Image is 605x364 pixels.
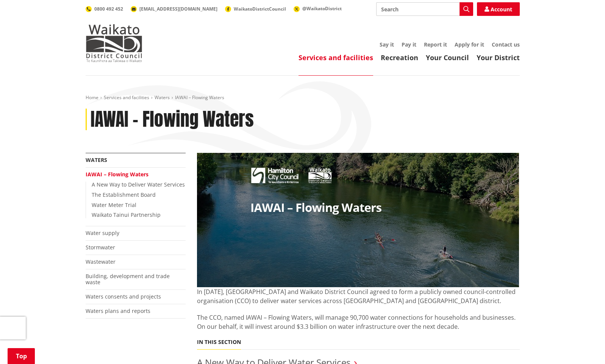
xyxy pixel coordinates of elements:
[86,293,161,300] a: Waters consents and projects
[86,95,520,101] nav: breadcrumb
[86,307,150,314] a: Waters plans and reports
[424,41,447,48] a: Report it
[94,6,123,12] span: 0800 492 452
[402,41,416,48] a: Pay it
[197,339,241,345] h5: In this section
[492,41,520,48] a: Contact us
[139,6,217,12] span: [EMAIL_ADDRESS][DOMAIN_NAME]
[302,5,342,12] span: @WaikatoDistrict
[197,313,520,331] p: The CCO, named IAWAI – Flowing Waters, will manage 90,700 water connections for households and bu...
[455,41,484,48] a: Apply for it
[376,2,473,16] input: Search input
[86,272,170,286] a: Building, development and trade waste
[131,6,217,12] a: [EMAIL_ADDRESS][DOMAIN_NAME]
[197,153,519,287] img: 27080 HCC Website Banner V10
[86,6,123,12] a: 0800 492 452
[299,53,373,62] a: Services and facilities
[86,156,107,163] a: Waters
[92,211,161,218] a: Waikato Tainui Partnership
[380,41,394,48] a: Say it
[86,229,119,236] a: Water supply
[175,94,224,101] span: IAWAI – Flowing Waters
[86,24,142,62] img: Waikato District Council - Te Kaunihera aa Takiwaa o Waikato
[91,109,254,131] h1: IAWAI – Flowing Waters
[225,6,286,12] a: WaikatoDistrictCouncil
[477,53,520,62] a: Your District
[86,258,116,265] a: Wastewater
[155,94,170,101] a: Waters
[86,94,98,101] a: Home
[104,94,149,101] a: Services and facilities
[381,53,418,62] a: Recreation
[477,2,520,16] a: Account
[426,53,469,62] a: Your Council
[86,171,149,178] a: IAWAI – Flowing Waters
[234,6,286,12] span: WaikatoDistrictCouncil
[92,191,156,198] a: The Establishment Board
[8,348,35,364] a: Top
[197,287,520,305] p: In [DATE], [GEOGRAPHIC_DATA] and Waikato District Council agreed to form a publicly owned council...
[86,244,115,251] a: Stormwater
[92,201,136,208] a: Water Meter Trial
[92,181,185,188] a: A New Way to Deliver Water Services
[294,5,342,12] a: @WaikatoDistrict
